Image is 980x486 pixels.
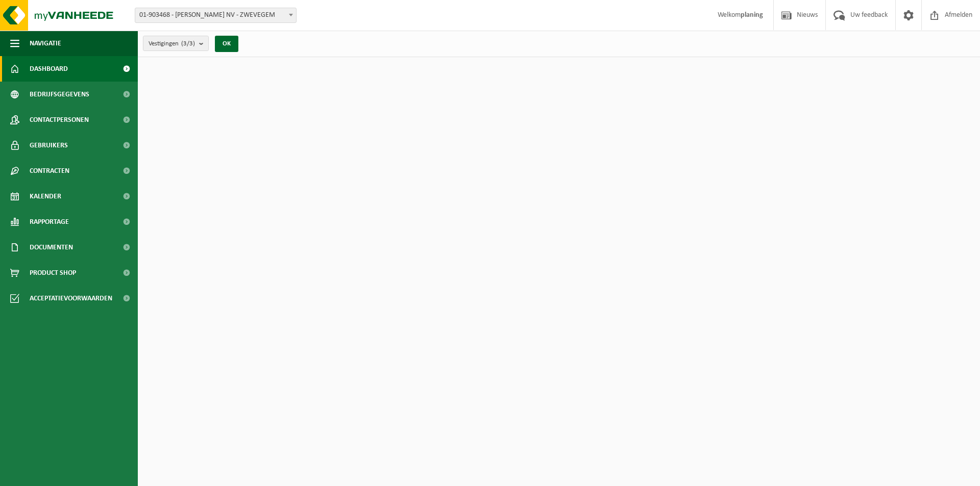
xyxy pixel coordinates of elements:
[181,40,195,47] count: (3/3)
[30,158,69,184] span: Contracten
[30,107,89,133] span: Contactpersonen
[135,8,296,22] span: 01-903468 - PERSYN NV - ZWEVEGEM
[215,36,238,52] button: OK
[30,235,73,260] span: Documenten
[30,82,89,107] span: Bedrijfsgegevens
[741,11,763,19] strong: planing
[30,209,69,235] span: Rapportage
[149,36,195,52] span: Vestigingen
[30,133,68,158] span: Gebruikers
[135,8,297,23] span: 01-903468 - PERSYN NV - ZWEVEGEM
[30,184,61,209] span: Kalender
[30,56,68,82] span: Dashboard
[143,36,209,51] button: Vestigingen(3/3)
[30,31,61,56] span: Navigatie
[30,286,112,311] span: Acceptatievoorwaarden
[30,260,76,286] span: Product Shop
